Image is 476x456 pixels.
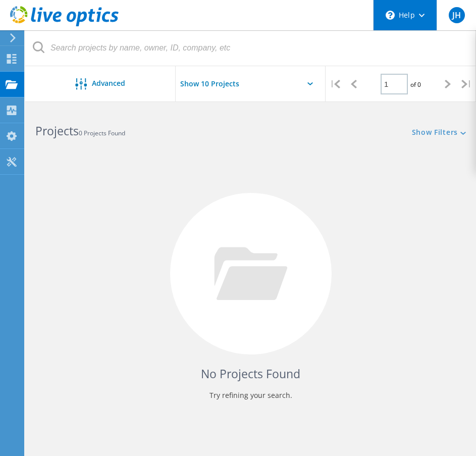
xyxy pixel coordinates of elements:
span: of 0 [410,80,421,89]
p: Try refining your search. [45,387,456,403]
h4: No Projects Found [45,366,456,382]
b: Projects [35,123,79,139]
div: | [326,66,344,102]
svg: \n [386,11,395,20]
span: Advanced [92,80,125,87]
a: Live Optics Dashboard [10,21,119,28]
div: | [457,66,476,102]
a: Show Filters [412,129,466,137]
span: 0 Projects Found [79,129,125,137]
span: JH [452,11,461,19]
